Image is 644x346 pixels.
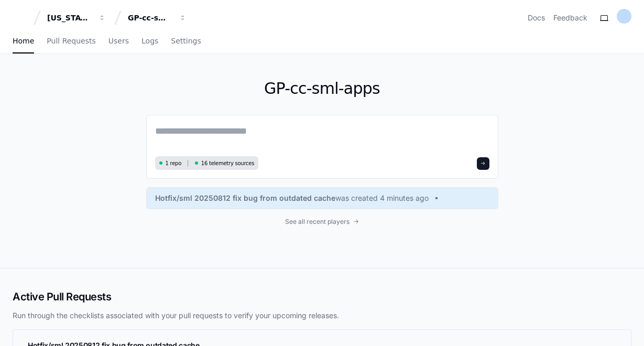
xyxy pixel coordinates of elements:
span: Users [108,38,129,44]
button: [US_STATE] Pacific [43,8,110,27]
a: Logs [141,29,158,53]
div: [US_STATE] Pacific [47,13,92,23]
a: Pull Requests [47,29,95,53]
span: 16 telemetry sources [201,159,254,167]
a: Users [108,29,129,53]
button: GP-cc-sml-apps [124,8,191,27]
a: Home [13,29,34,53]
h1: GP-cc-sml-apps [146,79,498,98]
a: See all recent players [146,218,498,226]
a: Docs [528,13,545,23]
h2: Active Pull Requests [13,289,631,304]
span: See all recent players [285,218,350,226]
a: Hotfix/sml 20250812 fix bug from outdated cachewas created 4 minutes ago [155,193,489,203]
a: Settings [171,29,201,53]
span: Logs [141,38,158,44]
span: Hotfix/sml 20250812 fix bug from outdated cache [155,193,335,203]
button: Feedback [553,13,587,23]
span: 1 repo [166,159,182,167]
div: GP-cc-sml-apps [128,13,173,23]
p: Run through the checklists associated with your pull requests to verify your upcoming releases. [13,310,631,321]
span: Settings [171,38,201,44]
span: Home [13,38,34,44]
span: was created 4 minutes ago [335,193,429,203]
span: Pull Requests [47,38,95,44]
